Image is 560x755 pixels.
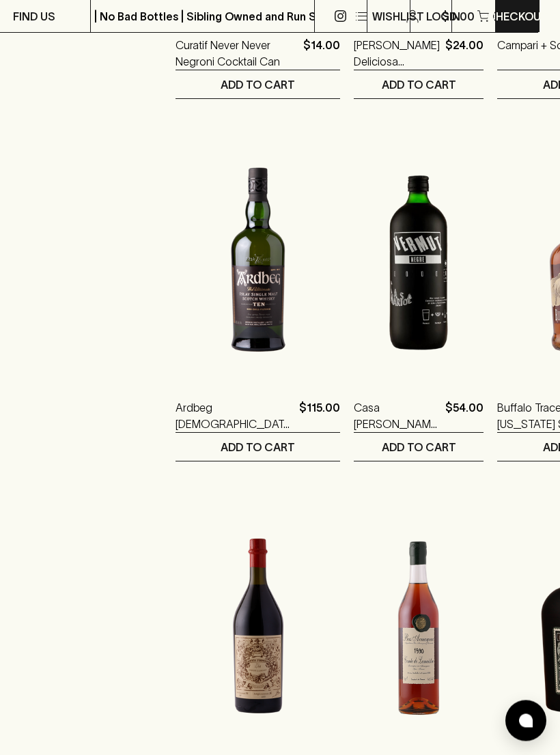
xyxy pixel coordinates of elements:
p: $115.00 [299,400,340,433]
a: Ardbeg [DEMOGRAPHIC_DATA] Islay Single Malt Scotch Whisky [176,400,294,433]
button: ADD TO CART [176,71,340,99]
button: ADD TO CART [354,71,484,99]
button: ADD TO CART [176,433,340,461]
p: Login [426,8,460,25]
a: [PERSON_NAME] Deliciosa Manzanilla [354,38,440,70]
img: Casa Mariol Vermut Negre 1lt [354,141,484,380]
p: $54.00 [445,400,484,433]
p: ADD TO CART [382,440,456,456]
p: Checkout [487,8,548,25]
button: ADD TO CART [354,433,484,461]
p: ADD TO CART [221,440,295,456]
a: Curatif Never Never Negroni Cocktail Can [176,38,298,70]
img: bubble-icon [519,714,533,728]
p: $14.00 [303,38,340,70]
p: Wishlist [372,8,424,25]
p: FIND US [13,8,55,25]
p: ADD TO CART [221,77,295,94]
img: Comte de Lamaëstre Bas-Armagnac 1990 [354,503,484,742]
img: Ardbeg 10YO Islay Single Malt Scotch Whisky [176,141,340,380]
p: ADD TO CART [382,77,456,94]
p: $0.00 [442,8,475,25]
img: Carpano Antica Formula Vermouth [176,503,340,742]
a: Casa [PERSON_NAME] 1lt [354,400,440,433]
p: $24.00 [445,38,484,70]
